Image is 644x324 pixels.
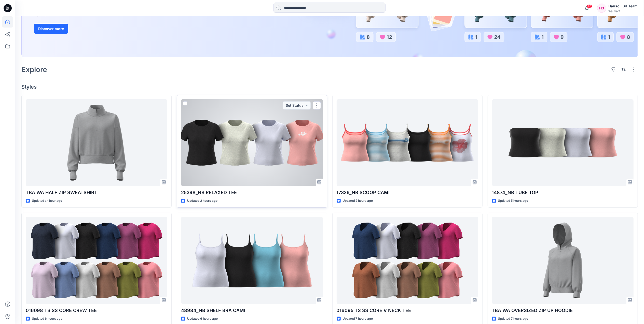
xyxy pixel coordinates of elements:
a: 48984_NB SHELF BRA CAMI [181,217,323,304]
p: TBA WA OVERSIZED ZIP UP HOODIE [492,307,634,314]
a: TBA WA OVERSIZED ZIP UP HOODIE [492,217,634,304]
a: 14874_NB TUBE TOP [492,99,634,186]
div: Hansoll 3d Team [608,3,638,9]
p: Updated an hour ago [32,198,62,204]
a: Discover more [34,24,148,34]
p: Updated 6 hours ago [32,316,62,321]
p: TBA WA HALF ZIP SWEATSHIRT [26,189,167,196]
p: Updated 2 hours ago [343,198,373,204]
p: 17326_NB SCOOP CAMI [337,189,478,196]
h2: Explore [21,65,47,74]
div: Walmart [608,9,638,13]
p: Updated 5 hours ago [498,198,528,204]
a: TBA WA HALF ZIP SWEATSHIRT [26,99,167,186]
a: 17326_NB SCOOP CAMI [337,99,478,186]
p: 48984_NB SHELF BRA CAMI [181,307,323,314]
p: 25398_NB RELAXED TEE [181,189,323,196]
h4: Styles [21,84,638,90]
span: 20 [587,4,592,8]
a: 016098 TS SS CORE CREW TEE [26,217,167,304]
p: Updated 7 hours ago [343,316,373,321]
p: 016098 TS SS CORE CREW TEE [26,307,167,314]
p: 016095 TS SS CORE V NECK TEE [337,307,478,314]
p: 14874_NB TUBE TOP [492,189,634,196]
button: Discover more [34,24,68,34]
a: 25398_NB RELAXED TEE [181,99,323,186]
p: Updated 6 hours ago [187,316,218,321]
div: H3 [597,4,606,13]
p: Updated 2 hours ago [187,198,217,204]
p: Updated 7 hours ago [498,316,528,321]
a: 016095 TS SS CORE V NECK TEE [337,217,478,304]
